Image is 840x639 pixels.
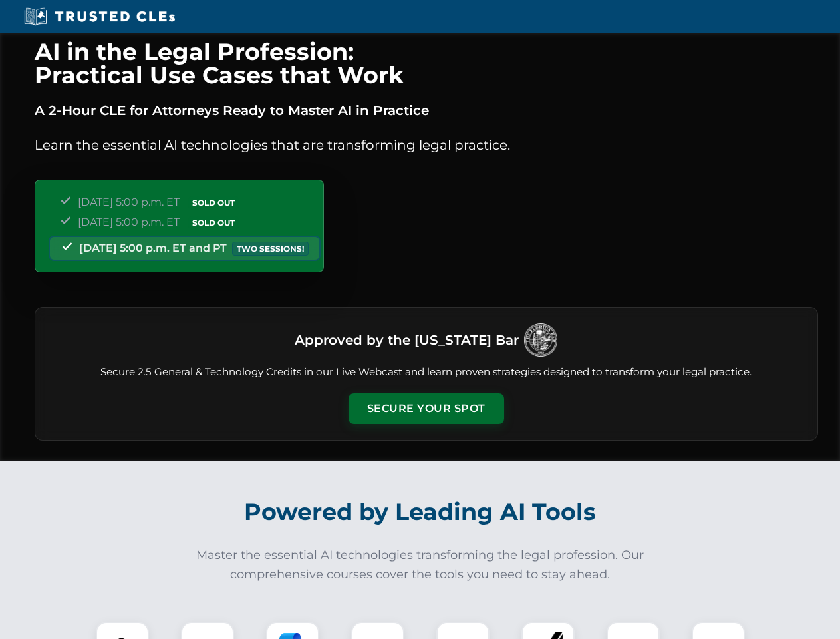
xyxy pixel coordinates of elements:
p: Learn the essential AI technologies that are transforming legal practice. [35,134,818,156]
img: Logo [524,323,557,357]
p: Secure 2.5 General & Technology Credits in our Live Webcast and learn proven strategies designed ... [51,365,801,380]
span: SOLD OUT [188,216,239,230]
span: [DATE] 5:00 p.m. ET [78,216,180,228]
button: Secure Your Spot [349,393,504,424]
p: Master the essential AI technologies transforming the legal profession. Our comprehensive courses... [188,546,653,584]
span: [DATE] 5:00 p.m. ET [78,196,180,208]
span: SOLD OUT [188,196,239,210]
h2: Powered by Leading AI Tools [52,489,789,535]
p: A 2-Hour CLE for Attorneys Ready to Master AI in Practice [35,100,818,121]
img: Trusted CLEs [20,7,179,27]
h1: AI in the Legal Profession: Practical Use Cases that Work [35,40,818,87]
h3: Approved by the [US_STATE] Bar [295,328,519,352]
